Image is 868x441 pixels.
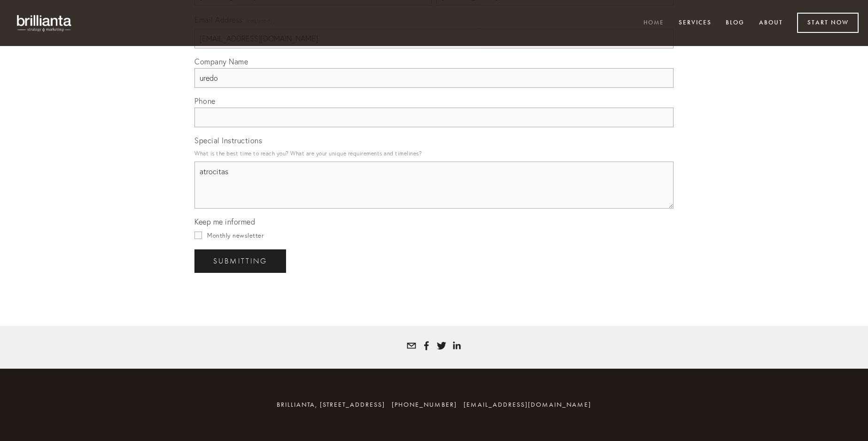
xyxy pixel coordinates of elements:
[9,9,80,37] img: brillianta - research, strategy, marketing
[797,13,859,33] a: Start Now
[407,341,416,350] a: tatyana@brillianta.com
[194,232,202,239] input: Monthly newsletter
[194,147,674,160] p: What is the best time to reach you? What are your unique requirements and timelines?
[464,401,591,409] a: [EMAIL_ADDRESS][DOMAIN_NAME]
[673,15,718,31] a: Services
[277,401,385,409] span: brillianta, [STREET_ADDRESS]
[452,341,461,350] a: Tatyana White
[437,341,446,350] a: Tatyana White
[753,15,789,31] a: About
[422,341,431,350] a: Tatyana Bolotnikov White
[392,401,457,409] span: [PHONE_NUMBER]
[194,57,248,66] span: Company Name
[207,232,263,239] span: Monthly newsletter
[720,15,751,31] a: Blog
[194,249,286,273] button: SubmittingSubmitting
[194,217,255,226] span: Keep me informed
[637,15,670,31] a: Home
[194,96,216,106] span: Phone
[213,257,267,265] span: Submitting
[194,136,262,145] span: Special Instructions
[194,162,674,209] textarea: atrocitas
